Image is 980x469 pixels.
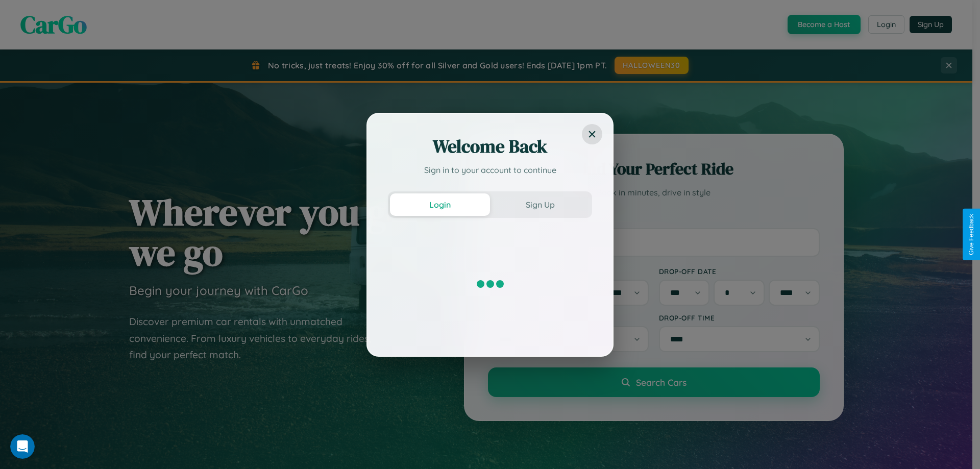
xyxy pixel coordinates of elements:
div: Give Feedback [968,214,975,255]
button: Login [390,193,490,216]
h2: Welcome Back [388,134,592,159]
iframe: Intercom live chat [10,434,35,459]
p: Sign in to your account to continue [388,164,592,176]
button: Sign Up [490,193,590,216]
